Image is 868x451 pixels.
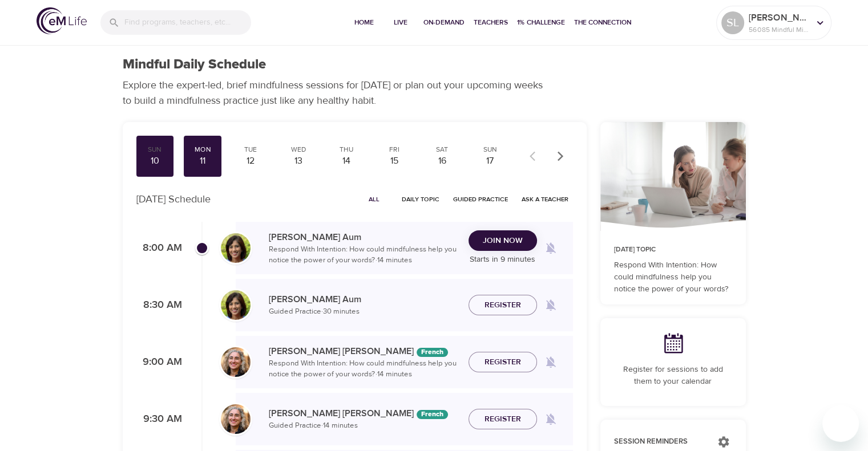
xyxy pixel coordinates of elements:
div: SL [721,11,744,34]
img: logo [37,7,87,34]
img: Maria%20Alonso%20Martinez.png [221,404,251,434]
p: Respond With Intention: How could mindfulness help you notice the power of your words? · 14 minutes [269,244,459,266]
span: Ask a Teacher [522,194,568,205]
p: 56085 Mindful Minutes [749,25,809,35]
span: On-Demand [423,17,465,29]
p: [DATE] Topic [614,245,732,255]
span: 1% Challenge [517,17,565,29]
div: 14 [332,155,361,168]
span: Remind me when a class goes live every Monday at 8:30 AM [537,291,564,319]
p: Register for sessions to add them to your calendar [614,364,732,388]
button: Daily Topic [397,190,444,208]
div: Thu [332,145,361,155]
span: Register [485,298,521,312]
span: Remind me when a class goes live every Monday at 9:00 AM [537,348,564,376]
span: Guided Practice [453,194,508,205]
p: [PERSON_NAME] Aum [269,230,459,244]
p: 9:00 AM [136,355,182,370]
div: Sun [476,145,504,155]
img: Alisha%20Aum%208-9-21.jpg [221,290,251,320]
img: Maria%20Alonso%20Martinez.png [221,347,251,377]
p: 9:30 AM [136,412,182,427]
span: Register [485,412,521,426]
div: 13 [284,155,313,168]
p: [PERSON_NAME] [749,11,809,25]
span: Register [485,355,521,369]
p: 8:00 AM [136,241,182,256]
button: Guided Practice [449,190,512,208]
button: Ask a Teacher [517,190,573,208]
p: [PERSON_NAME] [PERSON_NAME] [269,344,459,358]
button: Register [469,295,537,316]
p: [DATE] Schedule [136,192,211,207]
button: Register [469,409,537,430]
button: Join Now [469,230,537,251]
input: Find programs, teachers, etc... [124,10,251,35]
p: Guided Practice · 30 minutes [269,306,459,318]
p: Guided Practice · 14 minutes [269,420,459,432]
div: 12 [236,155,265,168]
span: Teachers [474,17,508,29]
span: The Connection [574,17,631,29]
p: Explore the expert-led, brief mindfulness sessions for [DATE] or plan out your upcoming weeks to ... [123,78,551,108]
p: Starts in 9 minutes [469,254,537,266]
span: Daily Topic [402,194,439,205]
div: 16 [428,155,457,168]
p: Session Reminders [614,436,706,448]
span: Live [387,17,414,29]
p: 8:30 AM [136,298,182,313]
div: 17 [476,155,504,168]
iframe: Button to launch messaging window [822,405,859,442]
img: Alisha%20Aum%208-9-21.jpg [221,233,251,263]
div: Wed [284,145,313,155]
div: Fri [380,145,409,155]
span: All [361,194,388,205]
h1: Mindful Daily Schedule [123,56,266,73]
p: Respond With Intention: How could mindfulness help you notice the power of your words? · 14 minutes [269,358,459,380]
div: The episodes in this programs will be in French [417,348,448,357]
div: 11 [188,155,217,168]
div: Mon [188,145,217,155]
span: Home [350,17,378,29]
div: 10 [141,155,169,168]
p: Respond With Intention: How could mindfulness help you notice the power of your words? [614,259,732,295]
div: Tue [236,145,265,155]
div: 15 [380,155,409,168]
p: [PERSON_NAME] Aum [269,292,459,306]
div: Sun [141,145,169,155]
span: Remind me when a class goes live every Monday at 9:30 AM [537,405,564,433]
div: Sat [428,145,457,155]
span: Remind me when a class goes live every Monday at 8:00 AM [537,234,564,262]
button: All [356,190,393,208]
p: [PERSON_NAME] [PERSON_NAME] [269,407,459,420]
div: The episodes in this programs will be in French [417,410,448,419]
button: Register [469,352,537,373]
span: Join Now [483,234,523,248]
